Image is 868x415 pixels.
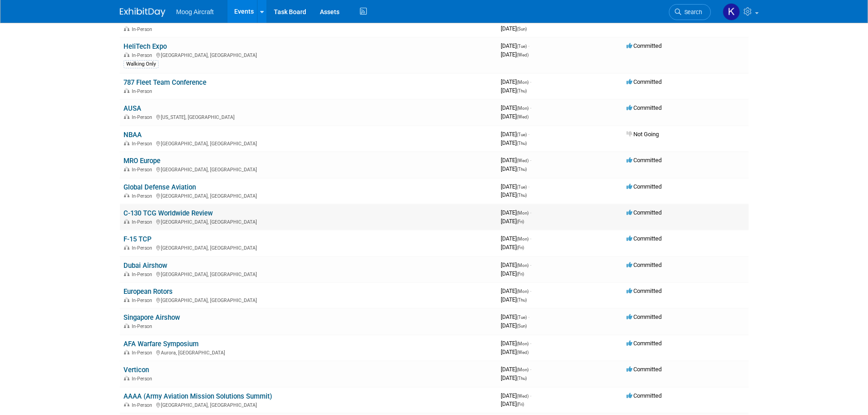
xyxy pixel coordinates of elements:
img: In-Person Event [124,350,129,354]
span: In-Person [132,323,155,329]
span: [DATE] [501,42,529,49]
span: (Mon) [517,236,529,241]
span: Committed [627,366,662,373]
span: (Mon) [517,289,529,294]
span: Committed [627,392,662,399]
img: In-Person Event [124,88,129,93]
span: [DATE] [501,191,527,198]
span: [DATE] [501,287,531,294]
span: [DATE] [501,348,529,355]
div: [GEOGRAPHIC_DATA], [GEOGRAPHIC_DATA] [123,218,493,225]
span: Committed [627,261,662,268]
div: [GEOGRAPHIC_DATA], [GEOGRAPHIC_DATA] [123,192,493,199]
span: (Mon) [517,210,529,215]
span: (Sun) [517,26,527,31]
span: [DATE] [501,25,527,32]
div: [GEOGRAPHIC_DATA], [GEOGRAPHIC_DATA] [123,296,493,303]
a: MCAS Miramar [123,16,170,25]
span: (Mon) [517,263,529,268]
span: [DATE] [501,209,531,216]
img: In-Person Event [124,219,129,224]
span: Search [681,9,702,15]
a: AFA Warfare Symposium [123,340,199,348]
img: In-Person Event [124,52,129,57]
div: [GEOGRAPHIC_DATA], [GEOGRAPHIC_DATA] [123,51,493,58]
img: In-Person Event [124,141,129,145]
span: Committed [627,104,662,111]
img: Kelsey Blackley [723,3,740,20]
a: AAAA (Army Aviation Mission Solutions Summit) [123,392,272,400]
span: (Wed) [517,350,529,355]
span: In-Person [132,114,155,120]
div: [GEOGRAPHIC_DATA], [GEOGRAPHIC_DATA] [123,270,493,277]
span: Committed [627,287,662,294]
span: [DATE] [501,296,527,303]
span: [DATE] [501,340,531,347]
span: (Thu) [517,376,527,381]
span: Committed [627,340,662,347]
span: [DATE] [501,183,529,190]
span: - [530,261,531,268]
div: Walking Only [123,60,159,68]
span: [DATE] [501,139,527,146]
div: [GEOGRAPHIC_DATA], [GEOGRAPHIC_DATA] [123,244,493,251]
span: Committed [627,42,662,49]
span: - [528,42,529,49]
span: Moog Aircraft [176,8,214,15]
a: European Rotors [123,287,173,296]
span: [DATE] [501,313,529,320]
img: In-Person Event [124,376,129,380]
a: Search [669,4,711,20]
img: In-Person Event [124,114,129,119]
span: (Wed) [517,158,529,163]
span: In-Person [132,219,155,225]
span: - [528,131,529,138]
span: (Tue) [517,132,527,137]
span: [DATE] [501,165,527,172]
span: In-Person [132,272,155,277]
span: (Fri) [517,402,524,407]
span: In-Person [132,141,155,147]
span: In-Person [132,245,155,251]
img: In-Person Event [124,26,129,31]
span: Not Going [627,131,659,138]
span: - [528,183,529,190]
img: In-Person Event [124,272,129,276]
img: In-Person Event [124,402,129,407]
span: - [530,209,531,216]
span: In-Person [132,350,155,356]
a: Singapore Airshow [123,313,180,322]
span: Committed [627,183,662,190]
span: (Thu) [517,193,527,198]
span: In-Person [132,52,155,58]
span: - [530,366,531,373]
img: In-Person Event [124,245,129,250]
span: - [530,340,531,347]
span: [DATE] [501,218,524,225]
span: Committed [627,157,662,164]
a: HeliTech Expo [123,42,167,51]
div: [US_STATE], [GEOGRAPHIC_DATA] [123,113,493,120]
span: (Tue) [517,184,527,190]
span: (Wed) [517,114,529,119]
span: (Fri) [517,245,524,250]
span: [DATE] [501,366,531,373]
span: In-Person [132,26,155,32]
span: (Wed) [517,394,529,399]
a: C-130 TCG Worldwide Review [123,209,213,217]
span: Committed [627,235,662,242]
span: [DATE] [501,78,531,85]
span: - [530,235,531,242]
span: - [530,104,531,111]
span: In-Person [132,167,155,173]
span: [DATE] [501,157,531,164]
a: AUSA [123,104,141,113]
span: In-Person [132,88,155,94]
span: - [528,313,529,320]
span: In-Person [132,376,155,382]
a: 787 Fleet Team Conference [123,78,206,87]
span: (Thu) [517,88,527,93]
span: (Sun) [517,323,527,328]
span: - [530,287,531,294]
span: [DATE] [501,235,531,242]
